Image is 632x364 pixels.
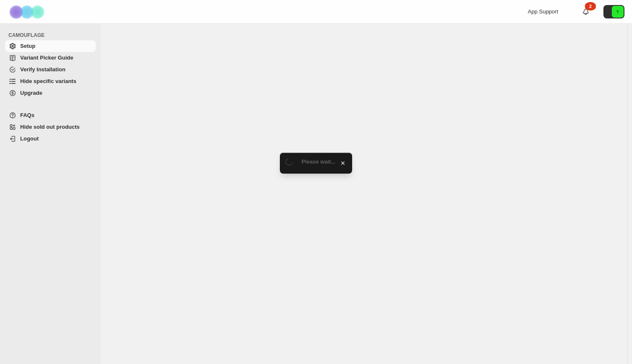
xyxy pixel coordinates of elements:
[5,109,96,121] a: FAQs
[7,0,49,23] img: Camouflage
[616,9,619,14] text: Y
[5,75,96,87] a: Hide specific variants
[20,66,66,73] span: Verify Installation
[20,90,42,96] span: Upgrade
[5,40,96,52] a: Setup
[612,6,624,18] span: Avatar with initials Y
[5,52,96,64] a: Variant Picker Guide
[5,121,96,133] a: Hide sold out products
[528,8,558,15] span: App Support
[20,112,34,118] span: FAQs
[5,87,96,99] a: Upgrade
[582,8,590,16] a: 2
[5,133,96,145] a: Logout
[20,55,73,61] span: Variant Picker Guide
[8,32,97,39] span: CAMOUFLAGE
[20,43,35,49] span: Setup
[20,135,39,142] span: Logout
[20,124,80,130] span: Hide sold out products
[5,64,96,75] a: Verify Installation
[585,2,596,10] div: 2
[302,159,336,165] span: Please wait...
[20,78,76,84] span: Hide specific variants
[603,5,624,18] button: Avatar with initials Y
